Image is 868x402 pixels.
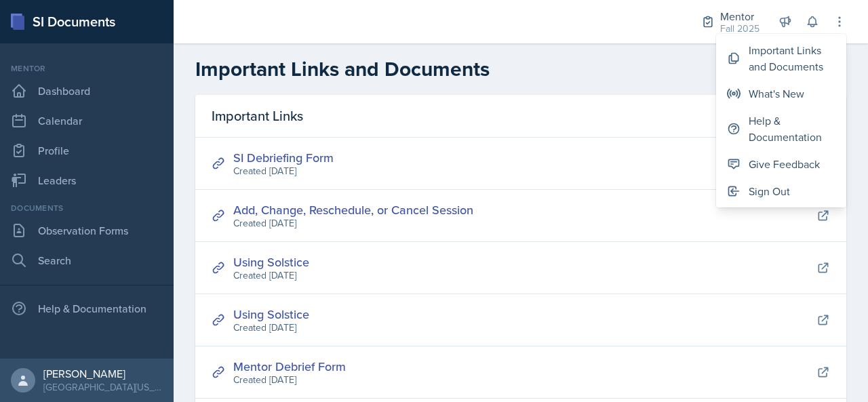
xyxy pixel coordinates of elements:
a: Using Solstice [233,254,309,270]
div: Help & Documentation [5,295,168,322]
div: Give Feedback [749,156,820,172]
div: What's New [749,85,804,102]
a: SI Debriefing Form [233,149,334,166]
button: Sign Out [716,178,846,205]
button: Give Feedback [716,150,846,178]
button: Help & Documentation [716,107,846,150]
div: Mentor [5,62,168,75]
a: Calendar [5,107,168,134]
div: Sign Out [749,183,790,199]
a: Search [5,247,168,274]
div: Created [DATE] [233,321,309,335]
button: What's New [716,80,846,107]
h2: Important Links and Documents [195,57,846,81]
div: Created [DATE] [233,216,473,230]
div: Mentor [720,8,759,24]
div: Created [DATE] [233,268,309,283]
div: Fall 2025 [720,22,759,36]
a: Using Solstice [233,306,309,323]
button: Important Links and Documents [716,37,846,80]
a: Profile [5,137,168,164]
a: Leaders [5,167,168,194]
a: Observation Forms [5,217,168,244]
div: [GEOGRAPHIC_DATA][US_STATE] [43,380,163,394]
div: Documents [5,202,168,214]
span: Important Links [212,106,303,126]
a: Add, Change, Reschedule, or Cancel Session [233,201,473,218]
div: Created [DATE] [233,373,346,387]
div: [PERSON_NAME] [43,367,163,380]
div: Important Links and Documents [749,42,835,75]
a: Mentor Debrief Form [233,358,346,375]
a: Dashboard [5,77,168,104]
div: Help & Documentation [749,113,835,145]
div: Created [DATE] [233,164,334,178]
